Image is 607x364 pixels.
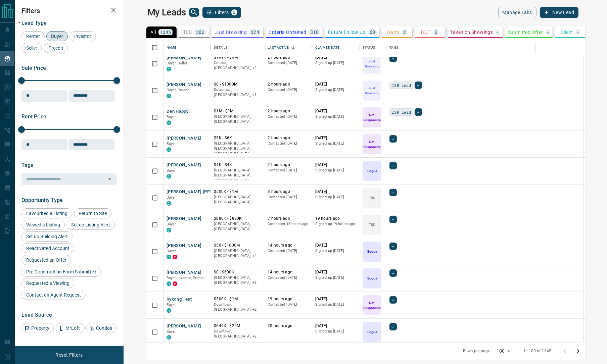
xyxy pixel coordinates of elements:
div: Renter [21,31,45,41]
p: 7 hours ago [268,216,309,221]
p: Midtown, North York, Scarborough, Toronto [214,248,261,259]
p: Bogus [367,168,377,173]
p: Contacted [DATE] [268,302,309,307]
div: Status [363,38,375,57]
p: Midtown | Central, Toronto [214,302,261,312]
div: Tags [386,38,576,57]
span: + [392,162,394,169]
span: Return to Site [76,211,109,216]
span: Set up Building Alert [24,234,70,239]
p: $880K - $880K [214,216,261,221]
p: Contacted [DATE] [268,87,309,93]
p: Just Browsing [363,59,381,69]
span: Lead Source [21,312,52,318]
div: + [389,323,396,330]
p: Signed up [DATE] [315,275,356,280]
p: Contacted [DATE] [268,141,309,146]
button: [PERSON_NAME] [167,216,202,222]
button: [PERSON_NAME] [167,162,202,168]
div: MrLoft [56,323,85,333]
p: Signed up 19 hours ago [315,221,356,227]
span: + [392,55,394,62]
div: Reactivated Account [21,243,74,253]
span: + [392,323,394,330]
p: [DATE] [315,269,356,275]
p: HOT [421,30,431,35]
div: Viewed a Listing [21,220,65,230]
span: Requested an Offer [24,257,69,263]
button: Sort [289,43,298,52]
span: Lead Type [21,20,47,26]
p: All [150,30,156,35]
p: $649K - $25M [214,323,261,329]
div: condos.ca [167,228,171,232]
span: Seller [24,45,40,51]
div: Buyer [46,31,68,41]
p: Taken on Showings [451,30,493,35]
p: Etobicoke, Toronto [214,329,261,339]
span: Rent Price [21,113,46,120]
div: Precon [44,43,68,53]
div: 100 [494,346,513,356]
button: search button [189,8,199,17]
p: 19 hours ago [268,296,309,302]
p: TBD [369,195,375,200]
button: Rykong Test [167,296,192,303]
button: Go to next page [571,345,585,358]
span: Renter [24,34,42,39]
button: Filters2 [202,7,241,18]
span: Buyer [167,115,176,119]
div: + [389,55,396,62]
span: ISR Lead [392,109,411,115]
p: Criteria Obtained [269,30,306,35]
p: Contacted [DATE] [268,275,309,280]
span: + [392,216,394,223]
div: Return to Site [74,208,111,218]
span: Buyer [49,34,65,39]
div: Favourited a Listing [21,208,72,218]
button: [PERSON_NAME] [167,55,202,61]
div: + [389,135,396,143]
p: 3 hours ago [268,189,309,195]
p: [DATE] [315,189,356,195]
div: condos.ca [167,281,171,286]
span: Viewed a Listing [24,222,62,227]
p: $4K - $4K [214,162,261,168]
p: Signed up [DATE] [315,60,356,66]
div: condos.ca [167,174,171,179]
p: 2 hours ago [268,55,309,60]
div: condos.ca [167,255,171,259]
p: Not Responsive [363,139,381,149]
div: Set up Listing Alert [66,220,115,230]
div: Tags [389,38,398,57]
span: Condos [94,325,114,331]
span: Buyer [167,195,176,200]
div: condos.ca [167,308,171,313]
h1: My Leads [147,7,186,18]
p: Client [561,30,573,35]
div: Name [167,38,177,57]
button: Den Happy [167,108,188,115]
div: condos.ca [167,67,171,71]
p: [GEOGRAPHIC_DATA], [GEOGRAPHIC_DATA] [214,114,261,124]
div: Investor [69,31,96,41]
div: + [415,82,422,89]
p: [GEOGRAPHIC_DATA], [GEOGRAPHIC_DATA] [214,221,261,232]
button: [PERSON_NAME] [PERSON_NAME] [167,189,238,195]
p: TBD [369,222,375,227]
div: Requested a Viewing [21,278,74,288]
p: Signed up [DATE] [315,248,356,254]
p: Signed up [DATE] [315,195,356,200]
div: Requested an Offer [21,255,71,265]
span: Reactivated Account [24,246,72,251]
p: Rows per page: [463,348,491,354]
p: 2 [435,30,437,35]
span: Active Date [21,345,49,351]
button: [PERSON_NAME] [167,269,202,276]
p: TBD [183,30,192,35]
p: Contacted [DATE] [268,114,309,119]
p: [DATE] [315,162,356,168]
p: Signed up [DATE] [315,87,356,93]
p: Not Responsive [363,300,381,310]
span: Buyer [167,303,176,307]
